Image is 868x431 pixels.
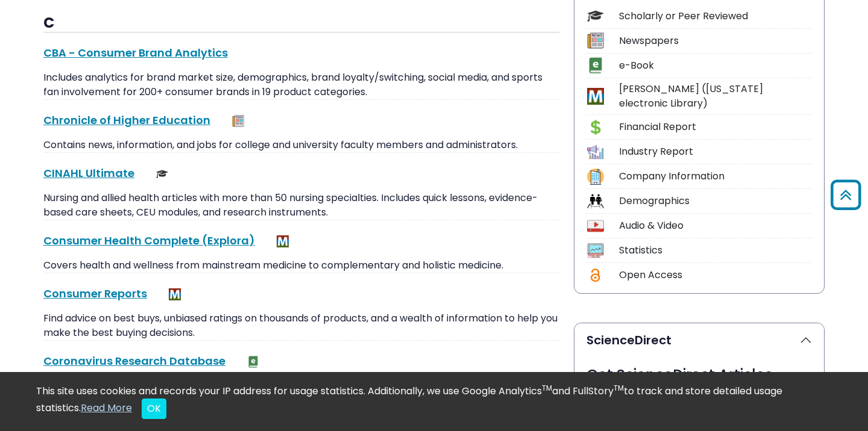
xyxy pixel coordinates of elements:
button: ScienceDirect [574,323,824,357]
img: MeL (Michigan electronic Library) [169,288,181,300]
img: Icon Demographics [587,193,603,209]
div: Audio & Video [619,219,812,233]
a: Read More [81,401,132,415]
a: Consumer Reports [43,286,147,301]
img: Icon Industry Report [587,144,603,160]
div: Open Access [619,268,812,282]
img: Icon Statistics [587,243,603,259]
h3: Get ScienceDirect Articles (Free) [587,367,812,402]
a: Coronavirus Research Database [43,353,225,368]
a: CINAHL Ultimate [43,166,134,181]
p: Nursing and allied health articles with more than 50 nursing specialties. Includes quick lessons,... [43,191,559,220]
img: Icon Scholarly or Peer Reviewed [587,8,603,24]
img: e-Book [247,356,259,368]
p: Includes analytics for brand market size, demographics, brand loyalty/switching, social media, an... [43,70,559,99]
p: Find advice on best buys, unbiased ratings on thousands of products, and a wealth of information ... [43,311,559,340]
div: [PERSON_NAME] ([US_STATE] electronic Library) [619,82,812,111]
a: Consumer Health Complete (Explora) [43,233,255,248]
sup: TM [542,383,552,393]
div: Statistics [619,243,812,258]
sup: TM [614,383,624,393]
div: e-Book [619,58,812,73]
button: Close [142,398,166,419]
img: Icon Company Information [587,169,603,185]
div: Scholarly or Peer Reviewed [619,9,812,23]
img: Scholarly or Peer Reviewed [156,168,168,180]
img: Icon MeL (Michigan electronic Library) [587,88,603,104]
img: Icon Audio & Video [587,218,603,234]
a: CBA - Consumer Brand Analytics [43,45,228,60]
h3: C [43,14,559,33]
a: Back to Top [826,185,865,205]
div: Company Information [619,169,812,184]
img: MeL (Michigan electronic Library) [277,235,289,247]
img: Icon Open Access [588,267,603,284]
div: Demographics [619,194,812,208]
p: Contains news, information, and jobs for college and university faculty members and administrators. [43,138,559,152]
img: Icon e-Book [587,57,603,73]
p: Covers health and wellness from mainstream medicine to complementary and holistic medicine. [43,258,559,273]
img: Newspapers [232,115,244,127]
div: This site uses cookies and records your IP address for usage statistics. Additionally, we use Goo... [36,384,832,419]
a: Chronicle of Higher Education [43,113,210,128]
img: Icon Newspapers [587,33,603,49]
div: Industry Report [619,144,812,159]
img: Icon Financial Report [587,119,603,135]
div: Financial Report [619,120,812,134]
div: Newspapers [619,34,812,48]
